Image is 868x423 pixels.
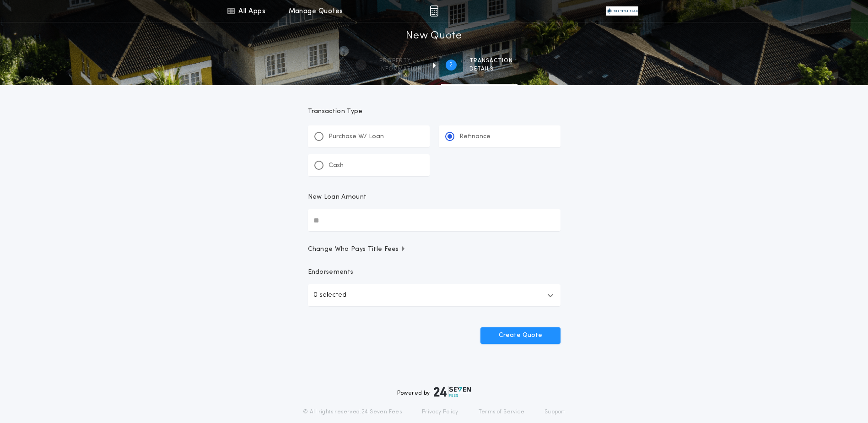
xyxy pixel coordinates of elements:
[379,65,422,73] span: information
[545,408,565,416] a: Support
[449,61,453,69] h2: 2
[479,408,524,416] a: Terms of Service
[480,327,561,344] button: Create Quote
[308,107,561,116] p: Transaction Type
[422,408,458,416] a: Privacy Policy
[329,132,384,141] p: Purchase W/ Loan
[308,268,561,277] p: Endorsements
[308,193,367,202] p: New Loan Amount
[308,245,406,254] span: Change Who Pays Title Fees
[606,6,638,16] img: vs-icon
[434,386,471,397] img: logo
[459,132,491,141] p: Refinance
[406,29,462,43] h1: New Quote
[329,161,344,170] p: Cash
[313,290,346,301] p: 0 selected
[303,408,402,416] p: © All rights reserved. 24|Seven Fees
[379,57,422,65] span: Property
[308,209,561,231] input: New Loan Amount
[397,386,471,397] div: Powered by
[308,245,561,254] button: Change Who Pays Title Fees
[308,284,561,306] button: 0 selected
[430,5,438,16] img: img
[469,65,513,73] span: details
[469,57,513,65] span: Transaction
